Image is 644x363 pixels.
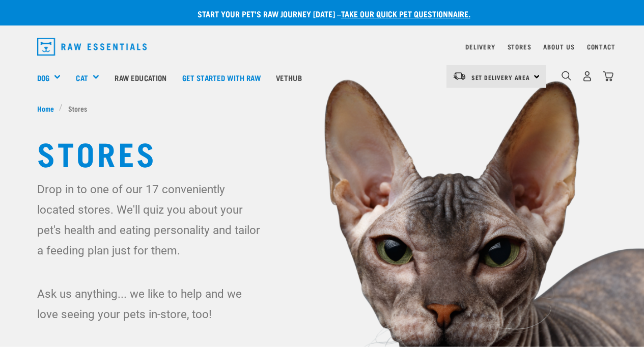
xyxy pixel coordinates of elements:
[37,103,54,114] span: Home
[37,179,265,261] p: Drop in to one of our 17 conveniently located stores. We'll quiz you about your pet's health and ...
[37,72,49,84] a: Dog
[107,57,174,98] a: Raw Education
[37,103,60,114] a: Home
[37,38,147,56] img: Raw Essentials Logo
[175,57,268,98] a: Get started with Raw
[453,71,466,81] img: van-moving.png
[37,283,265,324] p: Ask us anything... we like to help and we love seeing your pets in-store, too!
[543,45,574,48] a: About Us
[37,134,607,171] h1: Stores
[37,103,607,114] nav: breadcrumbs
[341,11,470,16] a: take our quick pet questionnaire.
[582,71,593,82] img: user.png
[471,75,530,79] span: Set Delivery Area
[76,72,88,84] a: Cat
[29,34,615,60] nav: dropdown navigation
[465,45,495,48] a: Delivery
[603,71,613,82] img: home-icon@2x.png
[587,45,615,48] a: Contact
[562,71,571,81] img: home-icon-1@2x.png
[508,45,531,48] a: Stores
[268,57,310,98] a: Vethub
